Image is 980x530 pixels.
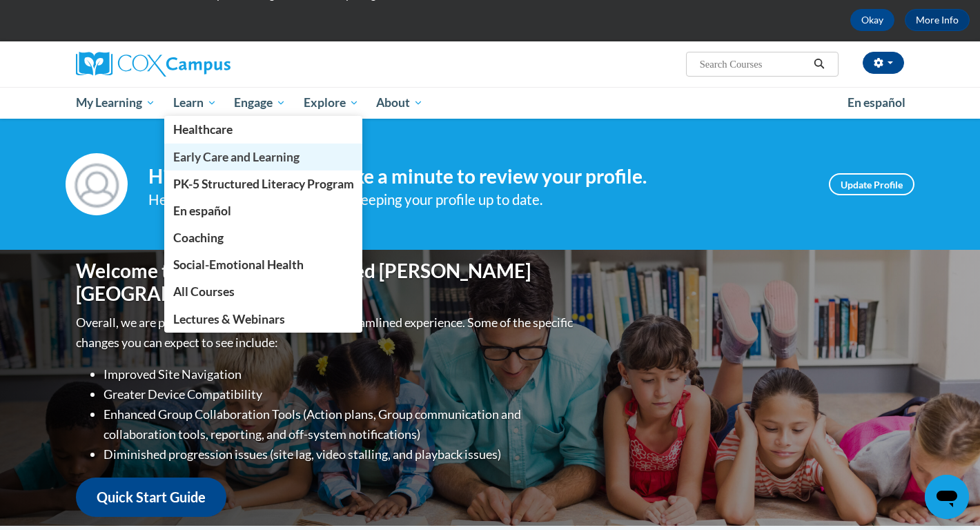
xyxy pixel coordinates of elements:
[225,87,295,119] a: Engage
[66,153,128,215] img: Profile Image
[173,312,285,326] span: Lectures & Webinars
[173,204,231,218] span: En español
[164,170,363,197] a: PK-5 Structured Literacy Program
[368,87,433,119] a: About
[847,95,905,110] span: En español
[925,475,969,519] iframe: Button to launch messaging window
[76,52,231,77] img: Cox Campus
[295,87,368,119] a: Explore
[164,116,363,143] a: Healthcare
[164,278,363,305] a: All Courses
[173,122,233,137] span: Healthcare
[839,88,914,117] a: En español
[164,197,363,224] a: En español
[173,177,354,191] span: PK-5 Structured Literacy Program
[104,364,576,384] li: Improved Site Navigation
[76,95,155,111] span: My Learning
[173,257,304,272] span: Social-Emotional Health
[104,384,576,404] li: Greater Device Compatibility
[164,87,226,119] a: Learn
[76,478,226,517] a: Quick Start Guide
[76,259,576,306] h1: Welcome to the new and improved [PERSON_NAME][GEOGRAPHIC_DATA]
[104,404,576,444] li: Enhanced Group Collaboration Tools (Action plans, Group communication and collaboration tools, re...
[173,284,235,299] span: All Courses
[164,251,363,278] a: Social-Emotional Health
[304,95,359,111] span: Explore
[863,52,904,74] button: Account Settings
[234,95,286,111] span: Engage
[67,87,164,119] a: My Learning
[809,56,830,72] button: Search
[376,95,423,111] span: About
[173,230,224,245] span: Coaching
[148,188,808,211] div: Help improve your experience by keeping your profile up to date.
[164,306,363,333] a: Lectures & Webinars
[164,144,363,170] a: Early Care and Learning
[173,95,217,111] span: Learn
[55,87,925,119] div: Main menu
[148,165,808,188] h4: Hi [PERSON_NAME]! Take a minute to review your profile.
[698,56,809,72] input: Search Courses
[829,173,914,195] a: Update Profile
[173,150,300,164] span: Early Care and Learning
[164,224,363,251] a: Coaching
[76,313,576,353] p: Overall, we are proud to provide you with a more streamlined experience. Some of the specific cha...
[905,9,970,31] a: More Info
[850,9,894,31] button: Okay
[104,444,576,464] li: Diminished progression issues (site lag, video stalling, and playback issues)
[76,52,338,77] a: Cox Campus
